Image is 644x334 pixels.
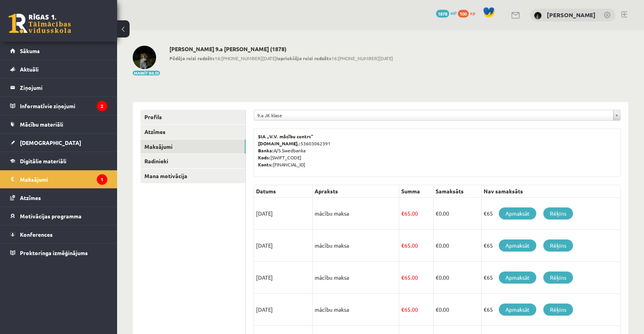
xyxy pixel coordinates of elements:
a: 100 xp [458,10,479,16]
a: Rēķins [543,239,573,252]
span: 100 [458,10,469,18]
a: Apmaksāt [499,304,536,316]
span: mP [450,10,457,16]
a: Atzīmes [10,189,107,207]
span: 1878 [436,10,449,18]
a: Rēķins [543,271,573,284]
span: Mācību materiāli [20,121,63,128]
a: Maksājumi [141,139,246,154]
img: Katrīna Arāja [534,12,542,20]
b: Konts: [258,161,273,168]
th: Apraksts [313,185,399,198]
a: Atzīmes [141,125,246,139]
b: Kods: [258,154,270,161]
td: 65.00 [399,230,434,262]
span: [DEMOGRAPHIC_DATA] [20,139,81,146]
span: Digitālie materiāli [20,157,66,164]
b: Banka: [258,147,274,154]
a: Mana motivācija [141,169,246,183]
td: [DATE] [254,230,313,262]
i: 2 [97,101,107,111]
th: Summa [399,185,434,198]
span: € [401,306,404,313]
th: Samaksāts [433,185,481,198]
a: [DEMOGRAPHIC_DATA] [10,134,107,152]
a: Digitālie materiāli [10,152,107,170]
a: 9.a JK klase [254,110,620,120]
span: € [436,306,439,313]
td: [DATE] [254,294,313,326]
td: mācību maksa [313,262,399,294]
b: Pēdējo reizi redzēts [169,55,215,61]
a: Informatīvie ziņojumi2 [10,97,107,115]
span: Atzīmes [20,194,41,201]
b: Iepriekšējo reizi redzēts [276,55,331,61]
span: Sākums [20,47,40,54]
span: Proktoringa izmēģinājums [20,249,88,256]
td: €65 [482,262,621,294]
a: Maksājumi1 [10,170,107,188]
td: mācību maksa [313,230,399,262]
span: € [436,242,439,249]
button: Mainīt bildi [133,71,160,75]
i: 1 [97,174,107,185]
a: Aktuāli [10,60,107,78]
td: mācību maksa [313,294,399,326]
span: € [401,210,404,217]
a: Apmaksāt [499,271,536,284]
a: Radinieki [141,154,246,168]
legend: Ziņojumi [20,79,107,96]
th: Nav samaksāts [482,185,621,198]
th: Datums [254,185,313,198]
a: [PERSON_NAME] [547,11,596,19]
legend: Maksājumi [20,170,107,188]
span: Konferences [20,231,53,238]
span: € [436,274,439,281]
td: mācību maksa [313,198,399,230]
td: 0.00 [433,198,481,230]
span: € [436,210,439,217]
a: Profils [141,110,246,124]
span: 9.a JK klase [257,110,610,120]
td: 65.00 [399,198,434,230]
a: Proktoringa izmēģinājums [10,244,107,262]
td: €65 [482,198,621,230]
a: Konferences [10,225,107,243]
td: €65 [482,294,621,326]
h2: [PERSON_NAME] 9.a [PERSON_NAME] (1878) [169,46,393,52]
a: Rīgas 1. Tālmācības vidusskola [9,14,71,33]
span: € [401,274,404,281]
a: 1878 mP [436,10,457,16]
td: 0.00 [433,294,481,326]
b: [DOMAIN_NAME].: [258,140,301,146]
a: Apmaksāt [499,207,536,220]
span: € [401,242,404,249]
span: Aktuāli [20,66,39,73]
img: Katrīna Arāja [133,46,156,69]
td: 0.00 [433,262,481,294]
a: Rēķins [543,304,573,316]
span: Motivācijas programma [20,213,82,220]
td: €65 [482,230,621,262]
a: Sākums [10,42,107,60]
a: Apmaksāt [499,239,536,252]
td: 0.00 [433,230,481,262]
legend: Informatīvie ziņojumi [20,97,107,115]
a: Ziņojumi [10,79,107,96]
a: Mācību materiāli [10,115,107,133]
td: [DATE] [254,198,313,230]
b: SIA „V.V. mācību centrs” [258,133,314,139]
span: 16:[PHONE_NUMBER][DATE] 16:[PHONE_NUMBER][DATE] [169,55,393,62]
a: Rēķins [543,207,573,220]
a: Motivācijas programma [10,207,107,225]
span: xp [470,10,475,16]
td: [DATE] [254,262,313,294]
p: 53603062391 A/S Swedbanka [SWIFT_CODE] [FINANCIAL_ID] [258,133,616,168]
td: 65.00 [399,262,434,294]
td: 65.00 [399,294,434,326]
